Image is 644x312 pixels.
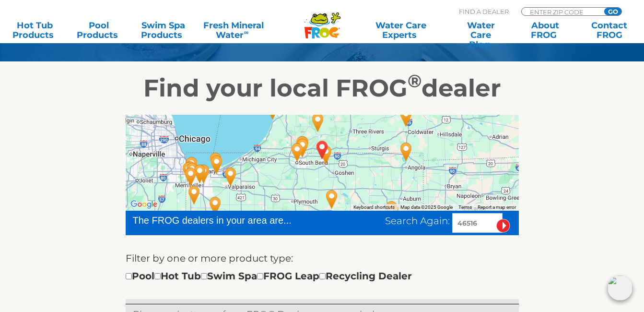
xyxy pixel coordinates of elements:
[395,139,417,165] div: Olympia Pools & Spas - Angola - 50 miles away.
[133,213,326,228] div: The FROG dealers in your area are...
[179,157,201,183] div: Leslie's Poolmart Inc # 415 - 79 miles away.
[382,202,404,228] div: Olympia Pools & Spas - Fort Wayne - 57 miles away.
[321,186,343,212] div: Tredway Pools Plus - Warsaw - 30 miles away.
[181,159,203,185] div: Caribbean Pools & Spas - Schererville - 78 miles away.
[353,204,395,211] button: Keyboard shortcuts
[315,142,337,168] div: Bontrager Pools Inc - Elkhart - 4 miles away.
[27,74,617,103] h2: Find your local FROG dealer
[307,109,329,135] div: Snyder's Pool & Spa Stores LLC - 16 miles away.
[138,21,188,40] a: Swim SpaProducts
[400,204,453,210] span: Map data ©2025 Google
[128,198,160,211] a: Open this area in Google Maps (opens a new window)
[408,70,422,92] sup: ®
[202,21,265,40] a: Fresh MineralWater∞
[458,204,472,210] a: Terms
[459,7,509,16] p: Find A Dealer
[292,132,314,158] div: Leslie's Poolmart, Inc. # 484 - 12 miles away.
[177,158,199,184] div: Royal Pools & More - 80 miles away.
[608,276,632,300] img: openIcon
[383,202,405,228] div: Leslie's Poolmart Inc # 165 - 57 miles away.
[183,182,205,208] div: Ruff N Tuff Country Store - 81 miles away.
[291,132,313,158] div: The Great Escape - South Bend - 12 miles away.
[206,152,228,178] div: Water Way Pool & Spa - 63 miles away.
[10,21,59,40] a: Hot TubProducts
[128,198,160,211] img: Google
[361,21,442,40] a: Water CareExperts
[181,153,203,179] div: B & F Pools - Highland - 78 miles away.
[193,161,215,187] div: American Sale Inc - Merrillville - 72 miles away.
[585,21,634,40] a: ContactFROG
[381,197,403,223] div: Tredway Pools Plus - Fort Wayne - 55 miles away.
[286,139,308,165] div: Bontrager Pools Inc - South Bend - 15 miles away.
[456,21,506,40] a: Water CareBlog
[529,8,594,16] input: Zip Code Form
[126,268,412,284] div: Pool Hot Tub Swim Spa FROG Leap Recycling Dealer
[126,251,293,266] label: Filter by one or more product type:
[520,21,570,40] a: AboutFROG
[74,21,124,40] a: PoolProducts
[180,164,202,190] div: St John Pool Center - 80 miles away.
[244,28,248,36] sup: ∞
[604,8,621,15] input: GO
[395,104,417,130] div: Knapp Pools & Spas - 53 miles away.
[205,149,227,175] div: Leslie's Poolmart, Inc. # 853 - 63 miles away.
[292,135,314,161] div: The Hot Tub Company, Inc. - 12 miles away.
[220,164,242,190] div: Caribbean Pools & Spas - Valparaiso - 57 miles away.
[496,219,510,233] input: Submit
[204,193,226,219] div: B & F Pools - Demotte - 72 miles away.
[478,204,516,210] a: Report a map error
[311,137,333,163] div: ELKHART, IN 46516
[189,161,211,187] div: The Great Escape - Merrillville - 74 miles away.
[385,215,450,227] span: Search Again:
